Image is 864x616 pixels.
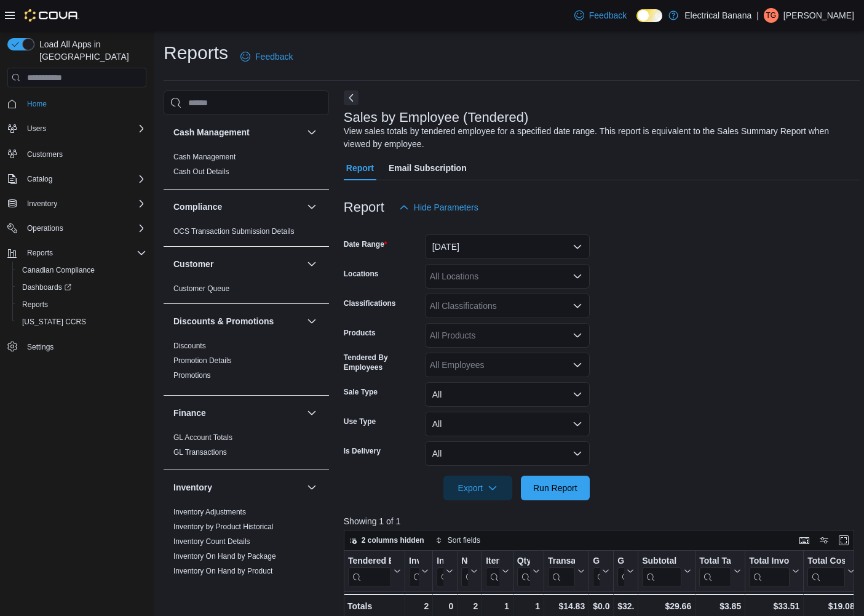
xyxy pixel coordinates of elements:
[807,556,854,587] button: Total Cost
[437,556,453,587] button: Invoices Ref
[573,301,582,311] button: Open list of options
[756,8,759,23] p: |
[461,599,478,614] div: 2
[22,317,86,327] span: [US_STATE] CCRS
[17,263,146,278] span: Canadian Compliance
[346,156,374,180] span: Report
[12,313,151,330] button: [US_STATE] CCRS
[344,110,529,125] h3: Sales by Employee (Tendered)
[437,556,443,587] div: Invoices Ref
[22,196,146,211] span: Inventory
[173,407,302,419] button: Finance
[749,599,799,614] div: $33.51
[749,556,799,587] button: Total Invoiced
[27,248,53,258] span: Reports
[12,279,151,296] a: Dashboards
[414,201,478,214] span: Hide Parameters
[548,556,575,567] div: Transaction Average
[409,556,419,587] div: Invoices Sold
[642,556,691,587] button: Subtotal
[2,170,151,188] button: Catalog
[344,446,381,456] label: Is Delivery
[173,433,232,442] a: GL Account Totals
[173,481,212,494] h3: Inventory
[548,556,585,587] button: Transaction Average
[173,447,227,457] span: GL Transactions
[2,145,151,162] button: Customers
[409,599,429,614] div: 2
[173,552,276,561] a: Inventory On Hand by Package
[362,535,424,545] span: 2 columns hidden
[173,284,229,294] span: Customer Queue
[548,599,585,614] div: $14.83
[27,199,57,209] span: Inventory
[173,201,222,213] h3: Compliance
[22,96,146,111] span: Home
[27,99,47,109] span: Home
[173,448,227,457] a: GL Transactions
[164,338,329,395] div: Discounts & Promotions
[304,314,319,329] button: Discounts & Promotions
[236,44,298,69] a: Feedback
[173,258,302,270] button: Customer
[173,342,206,350] a: Discounts
[409,556,429,587] button: Invoices Sold
[521,476,590,500] button: Run Report
[173,315,302,327] button: Discounts & Promotions
[517,556,530,567] div: Qty Per Transaction
[636,22,637,23] span: Dark Mode
[22,221,146,236] span: Operations
[164,281,329,303] div: Customer
[344,298,396,308] label: Classifications
[573,271,582,281] button: Open list of options
[347,599,401,614] div: Totals
[27,150,63,159] span: Customers
[173,433,232,442] span: GL Account Totals
[461,556,468,587] div: Net Sold
[425,234,590,259] button: [DATE]
[25,9,79,22] img: Cova
[437,556,443,567] div: Invoices Ref
[2,95,151,113] button: Home
[486,599,509,614] div: 1
[642,556,681,567] div: Subtotal
[173,522,274,532] span: Inventory by Product Historical
[548,556,575,587] div: Transaction Average
[22,121,51,136] button: Users
[173,481,302,494] button: Inventory
[173,356,232,365] a: Promotion Details
[573,330,582,340] button: Open list of options
[22,340,58,354] a: Settings
[22,121,146,136] span: Users
[344,515,860,527] p: Showing 1 of 1
[173,284,229,293] a: Customer Queue
[27,223,63,233] span: Operations
[344,328,376,338] label: Products
[17,280,76,295] a: Dashboards
[173,537,250,546] span: Inventory Count Details
[699,599,741,614] div: $3.85
[642,599,691,614] div: $29.66
[344,239,387,249] label: Date Range
[517,556,530,587] div: Qty Per Transaction
[173,126,302,138] button: Cash Management
[344,200,384,215] h3: Report
[304,199,319,214] button: Compliance
[807,556,844,587] div: Total Cost
[22,300,48,310] span: Reports
[173,507,246,517] span: Inventory Adjustments
[173,152,236,162] span: Cash Management
[461,556,468,567] div: Net Sold
[304,480,319,495] button: Inventory
[173,371,211,380] a: Promotions
[22,196,62,211] button: Inventory
[17,314,91,329] a: [US_STATE] CCRS
[255,50,293,63] span: Feedback
[304,406,319,420] button: Finance
[783,8,854,23] p: [PERSON_NAME]
[173,126,250,138] h3: Cash Management
[22,221,68,236] button: Operations
[344,269,379,279] label: Locations
[22,282,71,292] span: Dashboards
[593,556,600,587] div: Gift Card Sales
